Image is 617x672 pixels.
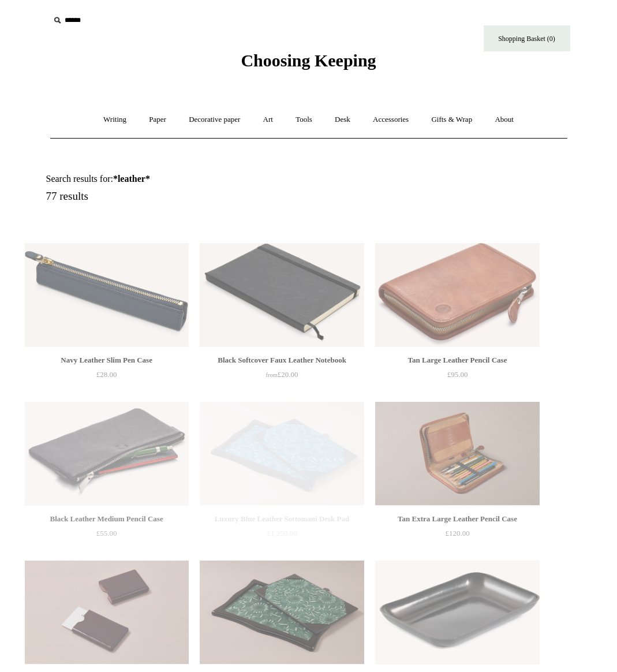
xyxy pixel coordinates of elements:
img: Black Leather Medium Pencil Case [25,402,189,506]
a: Tortoise Choosing Keeping Leather Card Holder Tortoise Choosing Keeping Leather Card Holder [25,561,189,664]
a: Luxury Blue Leather Sottomani Desk Pad £1,250.00 [200,512,364,559]
a: Black Softcover Faux Leather Notebook from£20.00 [200,353,364,401]
img: Luxury Black Leather Sottomani Desk Pad [200,561,364,664]
a: Black Leather Medium Pencil Case Black Leather Medium Pencil Case [25,402,189,506]
img: Luxury Blue Leather Sottomani Desk Pad [200,402,364,506]
a: Luxury Black Leather Sottomani Desk Pad Luxury Black Leather Sottomani Desk Pad [200,561,364,664]
a: Shopping Basket (0) [484,25,570,51]
a: Navy Leather Slim Pen Case £28.00 [25,353,189,401]
img: Black Softcover Faux Leather Notebook [200,243,364,347]
a: Tan Large Leather Pencil Case Tan Large Leather Pencil Case [375,243,539,347]
a: Black Softcover Faux Leather Notebook Black Softcover Faux Leather Notebook [200,243,364,347]
a: Luxury Blue Leather Sottomani Desk Pad Luxury Blue Leather Sottomani Desk Pad [200,402,364,506]
img: Tortoise Choosing Keeping Leather Card Holder [25,561,189,664]
span: £20.00 [266,370,298,379]
a: Paper [139,104,177,135]
span: Choosing Keeping [241,51,376,70]
span: £1,250.00 [267,529,297,537]
img: Moulded Leather Tray [375,561,539,664]
img: Navy Leather Slim Pen Case [25,243,189,347]
a: Writing [93,104,137,135]
a: Art [253,104,283,135]
a: Black Leather Medium Pencil Case £55.00 [25,512,189,559]
a: Navy Leather Slim Pen Case Navy Leather Slim Pen Case [25,243,189,347]
div: Tan Extra Large Leather Pencil Case [378,512,536,526]
div: Tan Large Leather Pencil Case [378,353,536,367]
div: Navy Leather Slim Pen Case [28,353,186,367]
a: Desk [324,104,361,135]
span: £120.00 [445,529,469,537]
img: Tan Large Leather Pencil Case [375,243,539,347]
div: Luxury Blue Leather Sottomani Desk Pad [203,512,361,526]
a: Tan Large Leather Pencil Case £95.00 [375,353,539,401]
a: Tools [285,104,323,135]
a: Decorative paper [178,104,250,135]
a: Tan Extra Large Leather Pencil Case £120.00 [375,512,539,559]
div: Black Softcover Faux Leather Notebook [203,353,361,367]
img: Tan Extra Large Leather Pencil Case [375,402,539,506]
a: Moulded Leather Tray Moulded Leather Tray [375,561,539,664]
span: £95.00 [447,370,468,379]
a: Accessories [362,104,419,135]
h1: Search results for: [46,173,322,184]
a: Gifts & Wrap [421,104,483,135]
div: Black Leather Medium Pencil Case [28,512,186,526]
a: Tan Extra Large Leather Pencil Case Tan Extra Large Leather Pencil Case [375,402,539,506]
a: Choosing Keeping [241,60,376,68]
span: £55.00 [96,529,117,537]
h5: 77 results [46,190,322,203]
span: £28.00 [96,370,117,379]
a: About [484,104,524,135]
span: from [266,372,278,378]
